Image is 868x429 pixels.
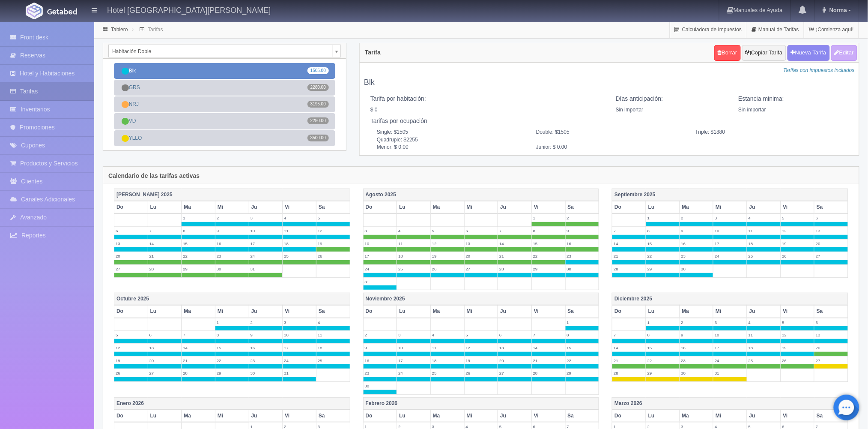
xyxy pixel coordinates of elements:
label: 31 [364,278,397,286]
label: 4 [747,318,781,327]
label: 25 [747,357,781,365]
label: 26 [431,265,464,273]
label: 10 [713,227,747,235]
label: 30 [364,382,397,390]
label: 7 [532,331,565,339]
span: 3500.00 [307,135,329,141]
label: 27 [814,357,848,365]
label: 8 [532,227,565,235]
label: 19 [431,252,464,260]
span: $ 0 [370,107,378,113]
img: Getabed [47,8,77,15]
label: 7 [612,227,646,235]
th: Mi [215,201,249,213]
label: 8 [215,331,249,339]
span: Triple: $1880 [689,129,848,136]
label: 26 [316,252,350,260]
label: 22 [646,252,680,260]
th: Ma [430,305,464,318]
label: 23 [680,357,713,365]
label: 22 [566,357,599,365]
label: 22 [646,357,680,365]
a: Manual de Tarifas [747,21,804,38]
label: 28 [532,369,565,377]
a: Habitación Doble [108,45,341,57]
label: 28 [148,265,182,273]
a: Tarifas [148,27,163,33]
label: 16 [680,240,713,248]
label: 8 [566,331,599,339]
th: Mi [713,305,747,318]
span: 3195.00 [307,101,329,108]
label: 24 [713,252,747,260]
th: Lu [397,201,431,213]
a: ¡Comienza aquí! [804,21,859,38]
label: 6 [498,331,531,339]
label: 18 [431,357,464,365]
label: 27 [148,369,182,377]
label: 10 [713,331,747,339]
th: Sa [316,201,350,213]
label: 29 [532,265,565,273]
th: Vi [283,201,316,213]
label: 31 [283,369,316,377]
label: 21 [532,357,565,365]
h5: Estancia minima: [738,96,848,102]
label: 31 [713,369,747,377]
label: 29 [566,369,599,377]
th: Ju [249,410,283,422]
label: 30 [566,265,599,273]
th: Mi [215,305,249,318]
label: 10 [364,240,397,248]
label: 10 [249,227,283,235]
label: 6 [114,227,148,235]
label: 2 [364,331,397,339]
th: Mi [464,305,498,318]
label: 12 [431,240,464,248]
th: Agosto 2025 [363,189,599,201]
label: 26 [781,252,814,260]
label: 12 [465,344,498,352]
label: 21 [612,357,646,365]
h4: Tarifa [365,49,381,56]
h5: Tarifas por ocupación [370,118,848,124]
label: 4 [316,318,350,327]
label: 4 [747,214,781,222]
label: 7 [498,227,531,235]
label: 17 [713,344,747,352]
label: 18 [316,344,350,352]
label: 29 [182,265,215,273]
th: Vi [531,201,565,213]
button: Editar [831,45,857,61]
th: Vi [283,410,316,422]
button: Copiar Tarifa [742,45,786,61]
span: Quadruple: $2255 [370,136,530,144]
span: Norma [827,7,847,13]
h5: Días anticipación: [616,96,725,102]
label: 13 [114,240,148,248]
th: Vi [283,305,316,318]
label: 8 [646,331,680,339]
label: 25 [316,357,350,365]
label: 25 [283,252,316,260]
th: Ju [249,201,283,213]
label: 10 [283,331,316,339]
label: 29 [215,369,249,377]
label: 17 [713,240,747,248]
label: 18 [747,240,781,248]
label: 20 [814,344,848,352]
label: 13 [814,331,848,339]
label: 14 [182,344,215,352]
th: Ju [747,305,781,318]
label: 1 [215,318,249,327]
label: 28 [498,265,531,273]
th: Enero 2026 [114,397,350,410]
th: Do [363,201,397,213]
label: 22 [182,252,215,260]
a: Blk1505.00 [114,63,335,79]
label: 5 [465,331,498,339]
label: 15 [646,344,680,352]
label: 9 [364,344,397,352]
label: 23 [364,369,397,377]
label: 13 [148,344,182,352]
